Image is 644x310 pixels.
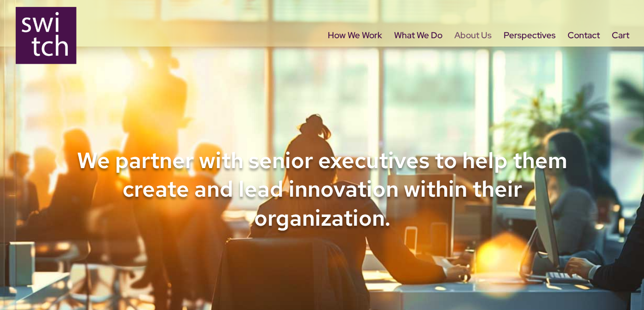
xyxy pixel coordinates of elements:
a: Cart [612,32,629,71]
a: What We Do [394,32,442,71]
a: About Us [454,32,492,71]
a: Perspectives [504,32,556,71]
h1: We partner with senior executives to help them create and lead innovation within their organization. [64,146,580,237]
a: How We Work [328,32,382,71]
a: Contact [568,32,600,71]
